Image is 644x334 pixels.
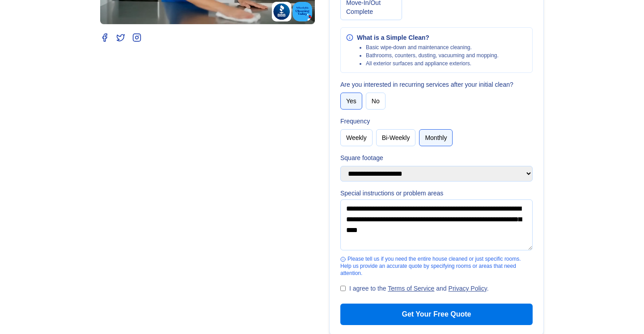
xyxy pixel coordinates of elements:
label: Square footage [340,153,533,162]
a: Terms of Service [388,285,434,292]
button: No [366,93,386,110]
li: Bathrooms, counters, dusting, vacuuming and mopping. [366,52,499,59]
label: Are you interested in recurring services after your initial clean? [340,80,533,89]
button: Yes [340,93,362,110]
a: Facebook [100,33,109,42]
button: Get Your Free Quote [340,304,533,325]
button: Weekly [340,129,373,146]
li: All exterior surfaces and appliance exteriors. [366,60,499,67]
a: Twitter [116,33,125,42]
button: Bi-Weekly [376,129,416,146]
a: Privacy Policy [449,285,487,292]
a: Instagram [132,33,141,42]
button: Monthly [419,129,453,146]
label: Frequency [340,117,533,126]
div: Please tell us if you need the entire house cleaned or just specific rooms. Help us provide an ac... [340,255,533,277]
label: I agree to the and . [349,284,489,293]
label: Special instructions or problem areas [340,189,533,198]
div: What is a Simple Clean? [357,33,499,42]
li: Basic wipe‑down and maintenance cleaning. [366,44,499,51]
